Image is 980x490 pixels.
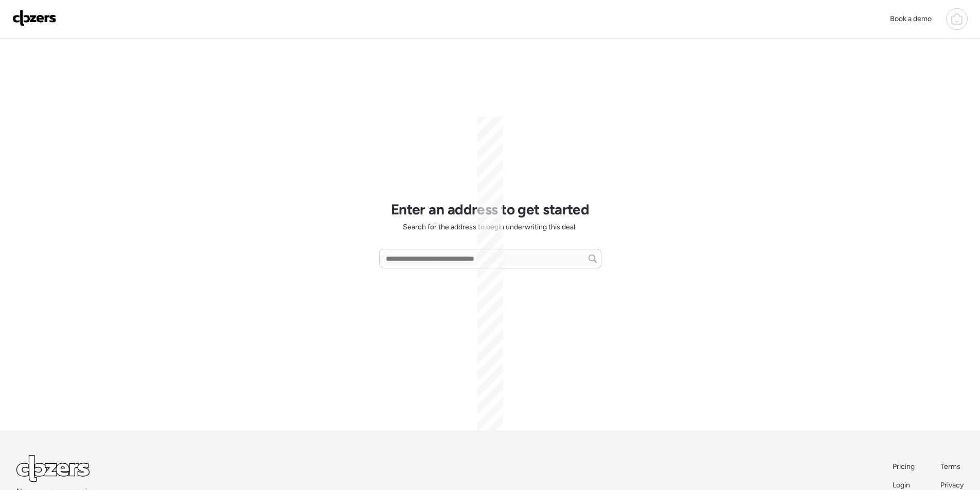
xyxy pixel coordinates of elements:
img: Logo [12,10,57,26]
h1: Enter an address to get started [391,201,590,218]
a: Terms [940,462,964,472]
a: Pricing [893,462,916,472]
span: Login [893,481,910,489]
span: Book a demo [890,14,932,23]
span: Search for the address to begin underwriting this deal. [403,222,577,232]
span: Privacy [940,481,964,489]
span: Terms [940,462,960,471]
img: Logo Light [16,455,90,482]
span: Pricing [893,462,915,471]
